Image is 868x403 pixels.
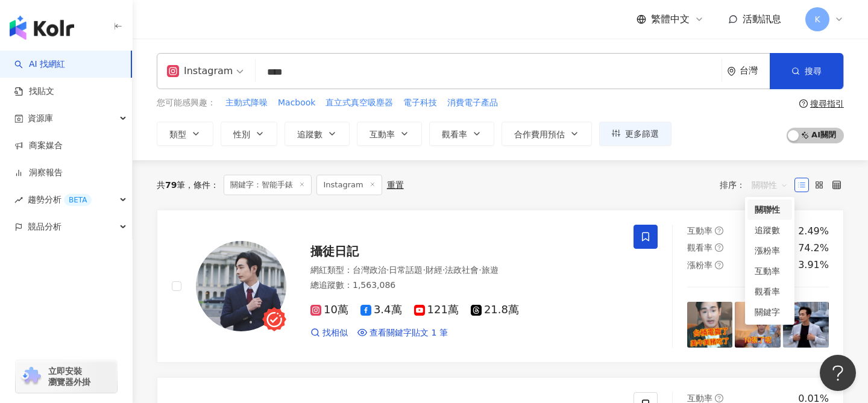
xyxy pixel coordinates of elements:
div: 關聯性 [755,203,785,216]
span: 主動式降噪 [225,97,268,109]
span: · [423,265,425,275]
div: 共 筆 [157,180,185,190]
a: searchAI 找網紅 [14,58,65,70]
div: BETA [64,194,92,206]
div: 互動率 [755,264,785,278]
span: 競品分析 [28,213,61,240]
div: Instagram [167,61,233,81]
span: 121萬 [414,304,459,316]
div: 重置 [387,180,404,190]
span: 條件 ： [185,180,219,190]
div: 3.91% [798,258,829,272]
button: 電子科技 [403,96,438,110]
button: 類型 [157,122,213,146]
button: 合作費用預估 [502,122,592,146]
a: 找相似 [310,327,348,339]
a: 查看關鍵字貼文 1 筆 [357,327,448,339]
button: 追蹤數 [285,122,350,146]
span: 3.4萬 [360,304,402,316]
div: 觀看率 [747,281,792,302]
button: 消費電子產品 [447,96,498,110]
span: 搜尋 [805,66,822,76]
div: 追蹤數 [755,223,785,237]
iframe: Help Scout Beacon - Open [820,355,856,391]
img: post-image [735,302,781,348]
span: 您可能感興趣： [157,97,216,109]
div: 漲粉率 [747,240,792,261]
span: 互動率 [687,393,712,403]
img: post-image [783,302,829,348]
button: 直立式真空吸塵器 [325,96,394,110]
span: Macbook [278,97,315,109]
span: question-circle [715,243,723,252]
button: 性別 [221,122,277,146]
span: 找相似 [322,327,348,339]
span: 性別 [233,130,250,139]
span: question-circle [715,226,723,235]
div: 漲粉率 [755,244,785,257]
span: question-circle [715,261,723,269]
button: Macbook [277,96,316,110]
span: 關鍵字：智能手錶 [224,175,312,195]
div: 搜尋指引 [810,99,844,108]
span: 旅遊 [482,265,498,275]
img: post-image [687,302,733,348]
span: 立即安裝 瀏覽器外掛 [48,366,90,387]
span: 漲粉率 [687,260,712,270]
span: 電子科技 [403,97,437,109]
img: logo [10,16,74,40]
span: 消費電子產品 [447,97,498,109]
span: 關聯性 [752,175,788,195]
div: 追蹤數 [747,220,792,240]
span: 台灣政治 [353,265,386,275]
span: 79 [165,180,177,190]
span: 追蹤數 [297,130,322,139]
span: 活動訊息 [743,13,781,25]
div: 關鍵字 [755,305,785,319]
div: 台灣 [740,66,770,76]
div: 觀看率 [755,285,785,298]
button: 主動式降噪 [225,96,268,110]
span: K [814,13,820,26]
span: 攝徒日記 [310,244,359,258]
div: 網紅類型 ： [310,264,619,276]
span: 財經 [426,265,442,275]
button: 互動率 [357,122,422,146]
span: · [386,265,389,275]
a: KOL Avatar攝徒日記網紅類型：台灣政治·日常話題·財經·法政社會·旅遊總追蹤數：1,563,08610萬3.4萬121萬21.8萬找相似查看關鍵字貼文 1 筆互動率question-ci... [157,210,844,363]
span: 類型 [169,130,186,139]
div: 2.49% [798,225,829,238]
a: 商案媒合 [14,140,63,152]
span: question-circle [799,99,808,108]
span: 日常話題 [389,265,423,275]
a: 洞察報告 [14,167,63,179]
span: 互動率 [370,130,395,139]
span: 法政社會 [445,265,479,275]
span: 查看關鍵字貼文 1 筆 [370,327,448,339]
span: environment [727,67,736,76]
button: 觀看率 [429,122,494,146]
div: 關鍵字 [747,302,792,322]
span: 繁體中文 [651,13,690,26]
span: 直立式真空吸塵器 [325,97,393,109]
span: 10萬 [310,304,348,316]
div: 互動率 [747,261,792,281]
button: 搜尋 [770,53,843,89]
div: 總追蹤數 ： 1,563,086 [310,280,619,292]
a: chrome extension立即安裝 瀏覽器外掛 [16,360,117,393]
img: chrome extension [19,367,43,386]
span: · [442,265,445,275]
div: 排序： [720,175,794,195]
img: KOL Avatar [196,241,286,331]
span: 觀看率 [687,243,712,252]
span: 更多篩選 [625,129,659,139]
span: 趨勢分析 [28,186,92,213]
span: 21.8萬 [471,304,519,316]
span: question-circle [715,394,723,402]
span: 互動率 [687,226,712,236]
span: 觀看率 [442,130,467,139]
span: 合作費用預估 [514,130,565,139]
span: rise [14,196,23,204]
a: 找貼文 [14,86,54,98]
button: 更多篩選 [599,122,671,146]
